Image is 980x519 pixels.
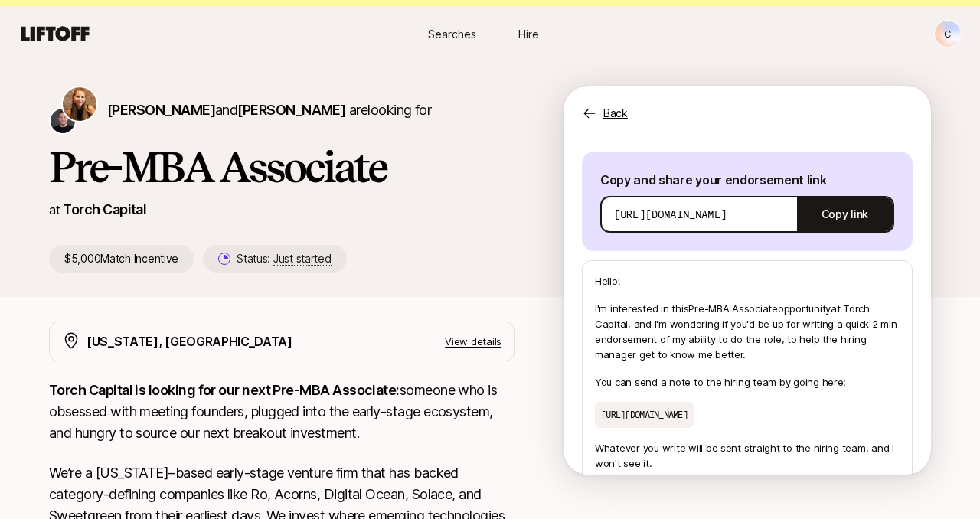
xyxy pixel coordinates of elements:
h1: Pre-MBA Associate [49,144,514,190]
p: $5,000 Match Incentive [49,245,194,273]
span: [PERSON_NAME] [107,102,215,118]
strong: Torch Capital is looking for our next Pre-MBA Associate: [49,382,400,398]
p: I'm interested in this Pre-MBA Associate opportunity at Torch Capital , and I'm wondering if you'... [595,301,900,362]
p: [URL][DOMAIN_NAME] [595,402,694,428]
span: Searches [428,26,476,42]
button: Copy link [797,193,893,236]
button: C [934,20,962,47]
p: Back [603,104,628,122]
a: Torch Capital [63,201,146,217]
p: someone who is obsessed with meeting founders, plugged into the early-stage ecosystem, and hungry... [49,380,514,444]
span: [PERSON_NAME] [237,102,345,118]
p: Hello! [595,273,900,289]
a: Hire [490,20,567,48]
p: at [49,200,60,220]
span: Hire [518,26,539,42]
p: [URL][DOMAIN_NAME] [614,207,727,222]
p: You can send a note to the hiring team by going here: [595,374,900,390]
p: Status: [237,250,331,268]
p: C [944,24,952,43]
p: Whatever you write will be sent straight to the hiring team, and I won't see it. [595,440,900,471]
p: View details [445,334,501,349]
span: Just started [273,252,332,266]
a: Searches [413,20,490,48]
p: Copy and share your endorsement link [600,170,894,190]
p: [US_STATE], [GEOGRAPHIC_DATA] [87,331,292,351]
img: Katie Reiner [63,87,96,121]
p: are looking for [107,100,431,121]
img: Christopher Harper [51,109,75,133]
span: and [215,102,345,118]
